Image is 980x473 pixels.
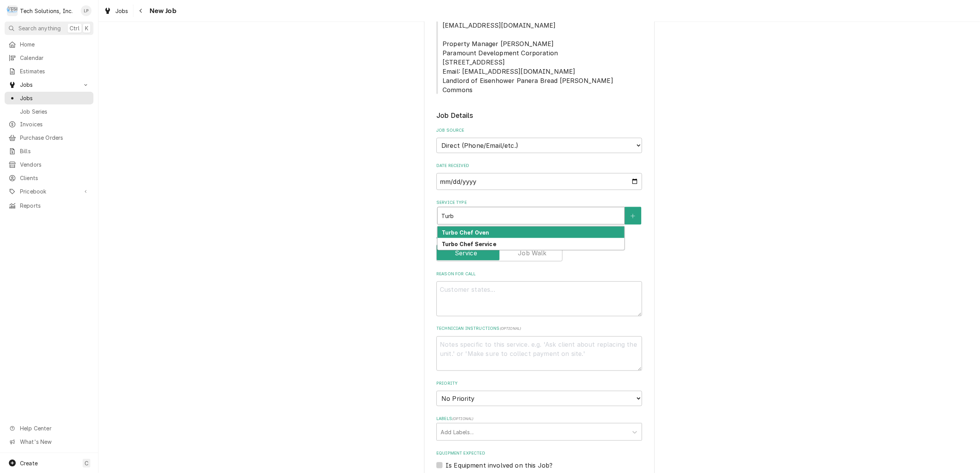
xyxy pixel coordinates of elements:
[20,81,78,89] span: Jobs
[20,202,90,210] span: Reports
[20,54,90,62] span: Calendar
[436,380,642,387] label: Priority
[20,94,90,102] span: Jobs
[20,147,90,155] span: Bills
[452,417,474,421] span: ( optional )
[5,185,93,198] a: Go to Pricebook
[436,163,642,169] label: Date Received
[5,21,93,35] button: Search anythingCtrlK
[5,435,93,448] a: Go to What's New
[436,416,642,441] div: Labels
[7,5,18,16] div: Tech Solutions, Inc.'s Avatar
[500,326,521,331] span: ( optional )
[5,199,93,212] a: Reports
[115,7,128,15] span: Jobs
[5,92,93,104] a: Jobs
[436,234,642,240] label: Job Type
[20,120,90,128] span: Invoices
[625,207,641,225] button: Create New Service
[442,241,496,247] strong: Turbo Chef Service
[436,200,642,206] label: Service Type
[18,24,61,32] span: Search anything
[85,24,88,32] span: K
[436,200,642,225] div: Service Type
[5,38,93,51] a: Home
[5,65,93,78] a: Estimates
[436,326,642,371] div: Technician Instructions
[81,5,92,16] div: LP
[436,173,642,190] input: yyyy-mm-dd
[81,5,92,16] div: Lisa Paschal's Avatar
[5,145,93,157] a: Bills
[436,111,642,121] legend: Job Details
[446,461,552,470] label: Is Equipment involved on this Job?
[20,67,90,75] span: Estimates
[70,24,80,32] span: Ctrl
[5,51,93,64] a: Calendar
[436,450,642,456] label: Equipment Expected
[436,450,642,470] div: Equipment Expected
[20,134,90,142] span: Purchase Orders
[631,213,635,219] svg: Create New Service
[147,6,176,16] span: New Job
[5,118,93,131] a: Invoices
[7,5,18,16] div: T
[20,187,78,195] span: Pricebook
[135,5,147,17] button: Navigate back
[20,107,90,116] span: Job Series
[436,380,642,406] div: Priority
[85,459,88,467] span: C
[436,271,642,316] div: Reason For Call
[436,127,642,153] div: Job Source
[20,460,38,466] span: Create
[436,416,642,422] label: Labels
[20,438,89,446] span: What's New
[5,131,93,144] a: Purchase Orders
[5,78,93,91] a: Go to Jobs
[20,174,90,182] span: Clients
[436,234,642,261] div: Job Type
[5,158,93,171] a: Vendors
[20,424,89,432] span: Help Center
[5,172,93,184] a: Clients
[442,229,489,236] strong: Turbo Chef Oven
[20,40,90,48] span: Home
[20,160,90,169] span: Vendors
[436,271,642,277] label: Reason For Call
[436,326,642,332] label: Technician Instructions
[436,163,642,190] div: Date Received
[5,105,93,118] a: Job Series
[5,422,93,435] a: Go to Help Center
[436,127,642,134] label: Job Source
[20,7,73,15] div: Tech Solutions, Inc.
[101,5,131,17] a: Jobs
